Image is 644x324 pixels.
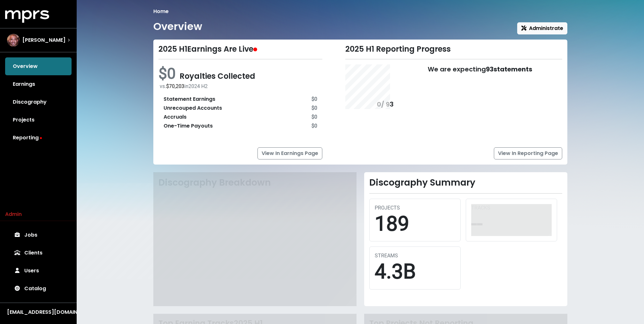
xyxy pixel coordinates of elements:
div: 2025 H1 Earnings Are Live [158,45,322,54]
a: Jobs [5,226,72,244]
div: 2025 H1 Reporting Progress [345,45,562,54]
button: [EMAIL_ADDRESS][DOMAIN_NAME] [5,308,72,316]
span: [PERSON_NAME] [22,36,65,44]
div: 189 [375,212,455,236]
a: mprs logo [5,12,49,20]
span: Royalties Collected [180,71,255,81]
div: 4.3B [375,260,455,284]
a: Projects [5,111,72,129]
a: Reporting [5,129,72,147]
a: Earnings [5,75,72,93]
div: $0 [311,113,317,121]
a: View In Earnings Page [257,147,322,159]
img: The selected account / producer [7,34,20,47]
a: Users [5,262,72,280]
div: PROJECTS [375,204,455,212]
div: We are expecting [428,64,532,144]
div: [EMAIL_ADDRESS][DOMAIN_NAME] [7,308,70,316]
a: View In Reporting Page [494,147,562,159]
h2: Discography Summary [369,177,562,188]
div: One-Time Payouts [164,122,213,130]
div: vs. in 2024 H2 [160,83,322,90]
div: STREAMS [375,252,455,260]
div: Statement Earnings [164,95,215,103]
b: 93 statements [486,65,532,74]
div: $0 [311,104,317,112]
button: Administrate [517,22,567,34]
a: Discography [5,93,72,111]
span: $0 [158,64,180,83]
div: Unrecouped Accounts [164,104,222,112]
span: Administrate [521,25,563,32]
a: Catalog [5,280,72,298]
div: Accruals [164,113,187,121]
span: $70,203 [166,83,184,89]
a: Clients [5,244,72,262]
h1: Overview [153,20,202,33]
nav: breadcrumb [153,8,567,15]
li: Home [153,8,169,15]
div: $0 [311,122,317,130]
div: $0 [311,95,317,103]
